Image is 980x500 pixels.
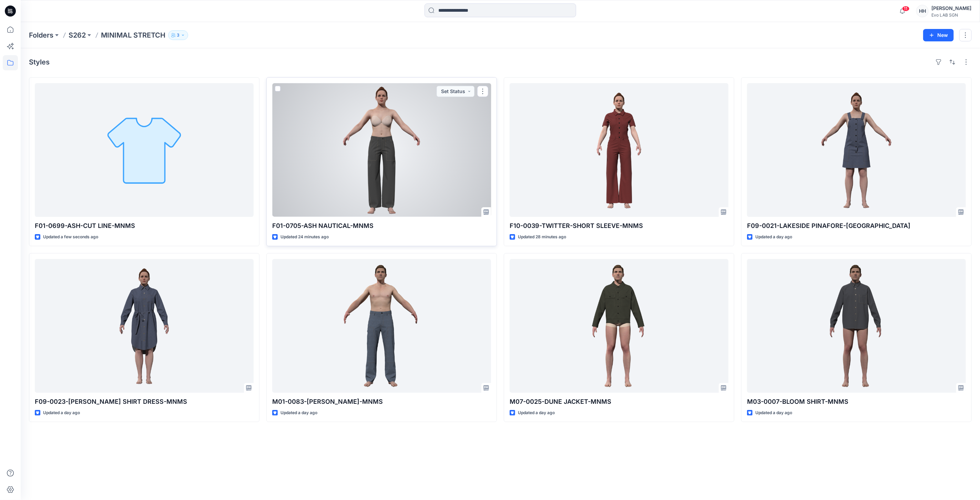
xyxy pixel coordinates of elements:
[272,259,491,393] a: M01-0083-LOOM CARPENTER-MNMS
[755,233,792,241] p: Updated a day ago
[931,4,971,12] div: [PERSON_NAME]
[755,409,792,417] p: Updated a day ago
[510,221,728,231] p: F10-0039-TWITTER-SHORT SLEEVE-MNMS
[101,30,165,40] p: MINIMAL STRETCH
[35,221,254,231] p: F01-0699-ASH-CUT LINE-MNMS
[35,397,254,407] p: F09-0023-[PERSON_NAME] SHIRT DRESS-MNMS
[272,83,491,217] a: F01-0705-ASH NAUTICAL-MNMS
[510,259,728,393] a: M07-0025-DUNE JACKET-MNMS
[747,259,966,393] a: M03-0007-BLOOM SHIRT-MNMS
[29,58,50,66] h4: Styles
[272,397,491,407] p: M01-0083-[PERSON_NAME]-MNMS
[518,233,566,241] p: Updated 28 minutes ago
[902,6,910,11] span: 11
[510,83,728,217] a: F10-0039-TWITTER-SHORT SLEEVE-MNMS
[43,233,98,241] p: Updated a few seconds ago
[272,221,491,231] p: F01-0705-ASH NAUTICAL-MNMS
[43,409,80,417] p: Updated a day ago
[510,397,728,407] p: M07-0025-DUNE JACKET-MNMS
[69,30,86,40] a: S262
[35,259,254,393] a: F09-0023-JEANIE SHIRT DRESS-MNMS
[923,29,954,41] button: New
[931,12,971,18] div: Evo LAB SGN
[168,30,188,40] button: 3
[518,409,555,417] p: Updated a day ago
[747,83,966,217] a: F09-0021-LAKESIDE PINAFORE-MNMS
[747,221,966,231] p: F09-0021-LAKESIDE PINAFORE-[GEOGRAPHIC_DATA]
[747,397,966,407] p: M03-0007-BLOOM SHIRT-MNMS
[280,409,317,417] p: Updated a day ago
[29,30,53,40] a: Folders
[177,31,180,39] p: 3
[280,233,329,241] p: Updated 24 minutes ago
[35,83,254,217] a: F01-0699-ASH-CUT LINE-MNMS
[916,5,929,17] div: HH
